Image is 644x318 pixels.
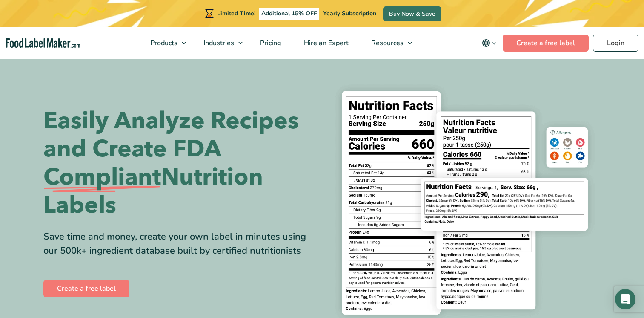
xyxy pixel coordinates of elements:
h1: Easily Analyze Recipes and Create FDA Nutrition Labels [43,107,316,220]
span: Hire an Expert [301,38,349,48]
a: Industries [192,27,247,59]
a: Create a free label [503,35,589,52]
div: Save time and money, create your own label in minutes using our 500k+ ingredient database built b... [43,230,316,258]
span: Additional 15% OFF [259,8,319,20]
span: Resources [369,38,404,48]
span: Yearly Subscription [323,9,376,17]
span: Limited Time! [217,9,255,17]
a: Create a free label [43,280,129,297]
span: Pricing [258,38,282,48]
a: Products [139,27,190,59]
a: Login [593,35,638,52]
div: Open Intercom Messenger [615,289,635,309]
span: Products [148,38,178,48]
a: Resources [360,27,416,59]
a: Hire an Expert [293,27,358,59]
span: Industries [201,38,235,48]
span: Compliant [43,163,161,191]
a: Pricing [249,27,291,59]
a: Buy Now & Save [383,6,441,21]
